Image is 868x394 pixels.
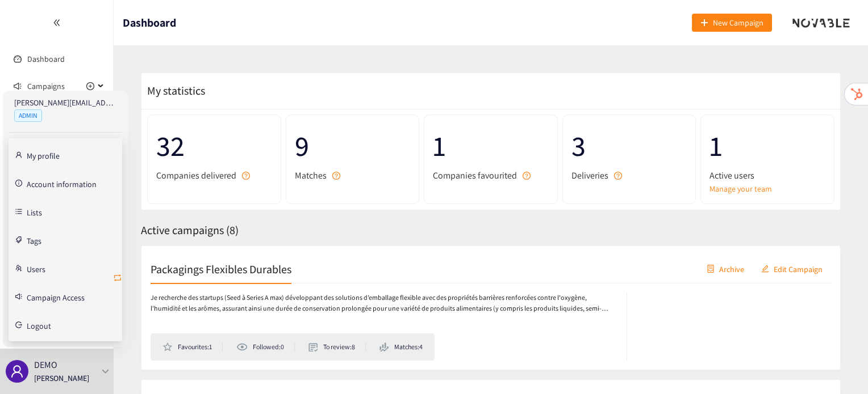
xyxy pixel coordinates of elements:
button: plusNew Campaign [692,14,772,32]
span: question-circle [614,172,622,180]
span: question-circle [523,172,531,180]
li: To review: 8 [308,342,366,352]
a: Tags [27,235,41,245]
span: Companies delivered [156,168,236,183]
a: Lists [27,206,42,217]
span: edit [761,265,769,274]
span: ADMIN [14,109,42,122]
span: sound [14,82,22,90]
a: Dashboard [27,54,65,64]
span: retweet [113,273,122,284]
span: question-circle [242,172,250,180]
span: Matches [295,168,327,183]
p: [PERSON_NAME][EMAIL_ADDRESS][DOMAIN_NAME] [14,96,116,109]
a: Manage your team [710,183,825,195]
span: Companies favourited [433,168,517,183]
a: Campaign Access [27,291,85,302]
span: 3 [571,124,687,168]
span: 1 [433,124,549,168]
span: Logout [27,322,51,330]
a: Packagings Flexibles DurablescontainerArchiveeditEdit CampaignJe recherche des startups (Seed à S... [141,245,841,370]
button: retweet [113,269,122,287]
span: question-circle [332,172,340,180]
p: DEMO [34,358,57,372]
li: Favourites: 1 [162,342,223,352]
button: containerArchive [698,260,753,278]
p: Je recherche des startups (Seed à Series A max) développant des solutions d’emballage flexible av... [151,293,615,314]
a: Account information [27,178,97,188]
span: double-left [53,19,61,27]
span: Active campaigns ( 8 ) [141,223,239,238]
span: user [10,365,24,378]
span: 1 [710,124,825,168]
span: Campaigns [27,75,65,98]
h2: Packagings Flexibles Durables [151,261,291,277]
iframe: Chat Widget [811,340,868,394]
span: My statistics [141,83,205,98]
p: [PERSON_NAME] [34,372,89,384]
span: plus-circle [86,82,94,90]
span: container [707,265,715,274]
span: 32 [156,124,272,168]
a: My profile [27,150,60,160]
span: 9 [295,124,411,168]
span: Edit Campaign [774,262,823,275]
span: plus [700,19,708,28]
span: Archive [719,262,744,275]
li: Followed: 0 [236,342,294,352]
span: Deliveries [571,168,608,183]
button: editEdit Campaign [753,260,831,278]
a: Users [27,263,45,273]
span: New Campaign [713,16,763,29]
span: logout [15,321,22,328]
span: Active users [710,168,754,183]
li: Matches: 4 [379,342,423,352]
